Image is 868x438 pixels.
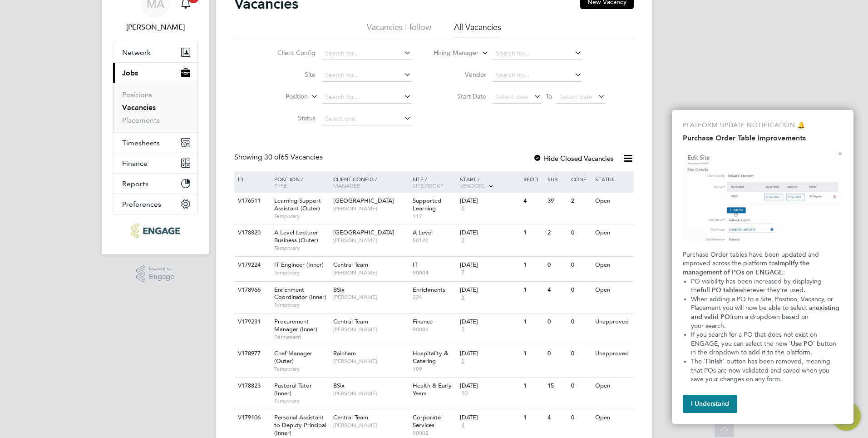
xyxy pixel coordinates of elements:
span: Temporary [274,269,329,276]
span: BSix [333,382,345,389]
span: Chef Manager (Outer) [274,349,312,365]
label: Hiring Manager [426,49,478,58]
div: V178966 [236,282,267,299]
span: Rainham [333,349,356,357]
span: Reports [122,179,148,188]
div: 0 [569,224,592,241]
span: To [543,90,555,102]
input: Search for... [322,91,411,104]
span: 6 [460,205,466,213]
span: Corporate Services [413,413,441,429]
span: wherever they're used. [739,286,805,294]
span: A Level [413,229,433,236]
div: 0 [545,314,569,330]
span: Permanent [274,333,329,341]
div: 4 [545,282,569,299]
span: Enrichment Coordinator (Inner) [274,286,326,301]
div: 1 [521,282,545,299]
span: Temporary [274,301,329,309]
div: Open [593,193,632,209]
div: Position / [267,171,331,193]
div: Reqd [521,171,545,187]
div: Unapproved [593,314,632,330]
span: Personal Assistant to Deputy Principal (Inner) [274,413,326,437]
div: [DATE] [460,229,519,237]
span: 90003 [413,326,456,333]
div: 2 [545,224,569,241]
span: 30 of [264,153,281,162]
input: Search for... [493,47,582,60]
span: Select date [496,93,528,101]
div: [DATE] [460,318,519,326]
div: 4 [521,193,545,209]
a: Positions [122,90,152,99]
li: Vacancies I follow [367,22,431,38]
label: Site [263,70,316,79]
span: 109 [413,365,456,373]
label: Client Config [263,49,316,57]
div: Showing [234,153,325,162]
div: 1 [521,378,545,394]
span: Powered by [149,265,174,273]
div: Open [593,224,632,241]
div: 0 [569,282,592,299]
div: V179224 [236,257,267,274]
span: Finance [122,159,148,168]
div: [DATE] [460,350,519,358]
strong: existing and valid PO [691,304,841,321]
span: IT Engineer (Inner) [274,261,324,269]
span: PO visibility has been increased by displaying the [691,278,824,294]
span: [PERSON_NAME] [333,237,408,244]
div: V176511 [236,193,267,209]
span: [PERSON_NAME] [333,269,408,276]
span: The ' [691,358,705,365]
span: Engage [149,273,174,281]
button: I Understand [683,395,737,413]
div: 1 [521,257,545,274]
strong: simplify the management of POs on ENGAGE [683,259,811,276]
label: Hide Closed Vacancies [533,154,614,163]
span: BSix [333,286,345,294]
div: Client Config / [331,171,410,193]
span: Type [274,182,287,189]
span: A Level Lecturer Business (Outer) [274,229,318,244]
span: 5 [460,294,466,301]
span: Mahnaz Asgari Joorshari [113,22,198,33]
span: 7 [460,269,466,277]
span: 50120 [413,237,456,244]
span: Pastoral Tutor (Inner) [274,382,312,397]
input: Search for... [322,47,411,60]
div: Site / [410,171,458,193]
div: Status [593,171,632,187]
span: [GEOGRAPHIC_DATA] [333,229,394,236]
div: 1 [521,224,545,241]
div: Start / [458,171,521,194]
div: 0 [545,257,569,274]
span: 2 [460,358,466,365]
span: 4 [460,422,466,429]
div: Open [593,378,632,394]
span: IT [413,261,418,269]
span: Jobs [122,69,138,77]
span: Purchase Order tables have been updated and improved across the platform to [683,251,821,268]
div: [DATE] [460,414,519,422]
strong: Use PO [791,340,813,348]
div: 1 [521,409,545,426]
div: 0 [545,345,569,362]
a: Go to home page [113,224,198,238]
input: Search for... [322,69,411,82]
div: Sub [545,171,569,187]
div: ID [236,171,267,187]
div: 0 [569,345,592,362]
span: 2 [460,326,466,333]
input: Search for... [493,69,582,82]
span: Hospitality & Catering [413,349,448,365]
span: [PERSON_NAME] [333,358,408,365]
span: Temporary [274,365,329,373]
span: [PERSON_NAME] [333,326,408,333]
div: 1 [521,345,545,362]
span: Enrichments [413,286,445,294]
div: V179231 [236,314,267,330]
input: Select one [322,113,411,125]
img: ncclondon-logo-retina.png [131,224,179,238]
